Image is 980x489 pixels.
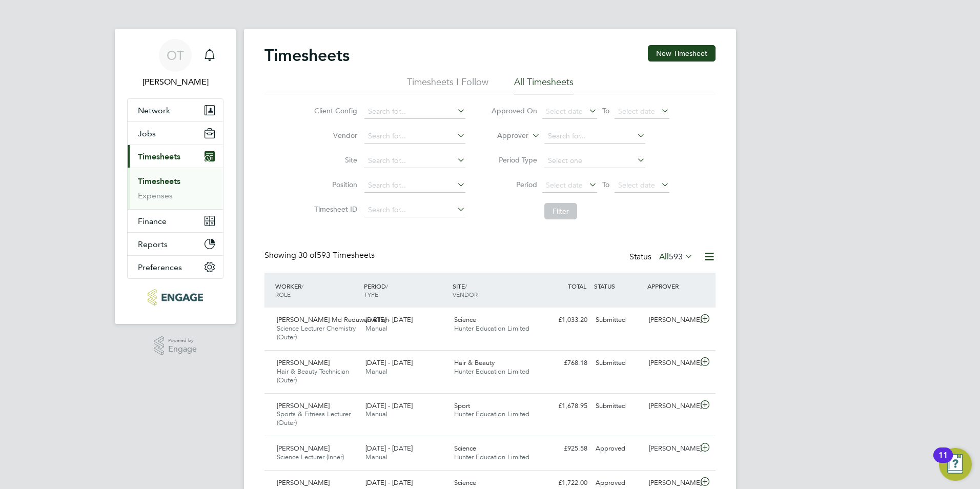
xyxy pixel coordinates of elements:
[365,367,387,376] span: Manual
[454,358,495,367] span: Hair & Beauty
[277,401,330,410] span: [PERSON_NAME]
[491,106,537,115] label: Approved On
[311,180,357,189] label: Position
[264,45,350,66] h2: Timesheets
[454,324,529,333] span: Hunter Education Limited
[544,154,645,168] input: Select one
[365,478,413,487] span: [DATE] - [DATE]
[138,129,156,138] span: Jobs
[453,290,478,298] span: VENDOR
[365,410,387,418] span: Manual
[629,250,695,264] div: Status
[538,355,591,372] div: £768.18
[115,29,236,324] nav: Main navigation
[669,252,683,262] span: 593
[454,444,476,453] span: Science
[277,367,349,384] span: Hair & Beauty Technician (Outer)
[364,178,465,193] input: Search for...
[138,239,168,249] span: Reports
[128,256,223,278] button: Preferences
[301,282,303,290] span: /
[645,398,698,415] div: [PERSON_NAME]
[127,76,223,88] span: Olivia Triassi
[618,107,655,116] span: Select date
[277,453,344,461] span: Science Lecturer (Inner)
[618,180,655,190] span: Select date
[645,440,698,457] div: [PERSON_NAME]
[138,106,170,115] span: Network
[407,76,488,94] li: Timesheets I Follow
[591,277,645,295] div: STATUS
[277,315,389,324] span: [PERSON_NAME] Md Reduwan Billah
[491,155,537,165] label: Period Type
[591,355,645,372] div: Submitted
[138,262,182,272] span: Preferences
[277,444,330,453] span: [PERSON_NAME]
[645,312,698,329] div: [PERSON_NAME]
[514,76,574,94] li: All Timesheets
[599,104,612,117] span: To
[364,203,465,217] input: Search for...
[298,250,375,260] span: 593 Timesheets
[361,277,450,303] div: PERIOD
[277,410,351,427] span: Sports & Fitness Lecturer (Outer)
[311,205,357,214] label: Timesheet ID
[591,440,645,457] div: Approved
[168,345,197,354] span: Engage
[128,168,223,209] div: Timesheets
[491,180,537,189] label: Period
[450,277,539,303] div: SITE
[138,152,180,161] span: Timesheets
[538,312,591,329] div: £1,033.20
[275,290,291,298] span: ROLE
[148,289,202,305] img: huntereducation-logo-retina.png
[168,336,197,345] span: Powered by
[364,129,465,144] input: Search for...
[364,290,378,298] span: TYPE
[264,250,377,261] div: Showing
[659,252,693,262] label: All
[568,282,586,290] span: TOTAL
[538,440,591,457] div: £925.58
[454,453,529,461] span: Hunter Education Limited
[277,358,330,367] span: [PERSON_NAME]
[277,324,356,341] span: Science Lecturer Chemistry (Outer)
[454,367,529,376] span: Hunter Education Limited
[128,210,223,232] button: Finance
[128,122,223,145] button: Jobs
[311,131,357,140] label: Vendor
[128,233,223,255] button: Reports
[128,99,223,121] button: Network
[127,289,223,305] a: Go to home page
[645,277,698,295] div: APPROVER
[538,398,591,415] div: £1,678.95
[546,107,583,116] span: Select date
[454,410,529,418] span: Hunter Education Limited
[364,105,465,119] input: Search for...
[648,45,716,62] button: New Timesheet
[138,176,180,186] a: Timesheets
[365,358,413,367] span: [DATE] - [DATE]
[154,336,197,356] a: Powered byEngage
[645,355,698,372] div: [PERSON_NAME]
[591,312,645,329] div: Submitted
[311,106,357,115] label: Client Config
[365,444,413,453] span: [DATE] - [DATE]
[454,478,476,487] span: Science
[365,315,413,324] span: [DATE] - [DATE]
[938,455,948,468] div: 11
[465,282,467,290] span: /
[167,49,184,62] span: OT
[277,478,330,487] span: [PERSON_NAME]
[599,178,612,191] span: To
[386,282,388,290] span: /
[546,180,583,190] span: Select date
[365,324,387,333] span: Manual
[138,191,173,200] a: Expenses
[939,448,972,481] button: Open Resource Center, 11 new notifications
[482,131,528,141] label: Approver
[127,39,223,88] a: OT[PERSON_NAME]
[138,216,167,226] span: Finance
[365,401,413,410] span: [DATE] - [DATE]
[544,203,577,219] button: Filter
